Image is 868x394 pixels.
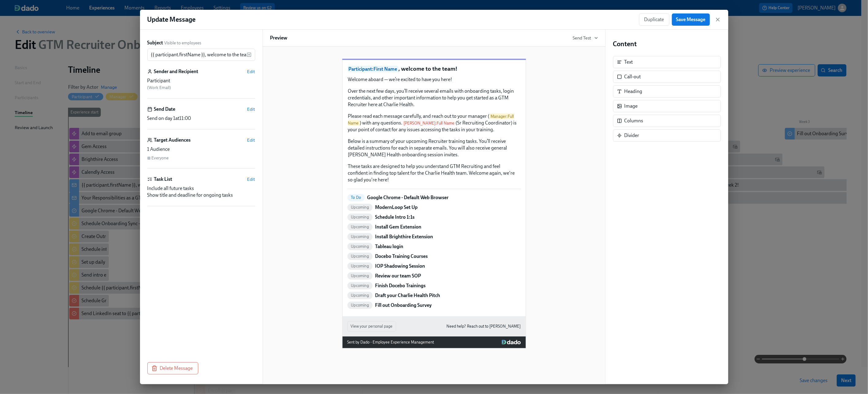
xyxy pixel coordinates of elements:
span: Visible to employees [165,40,202,46]
button: Send Test [573,35,598,41]
div: Welcome aboard — we’re excited to have you here! Over the next few days, you’ll receive several e... [347,76,521,184]
p: IOP Shadowing Session [375,263,425,269]
p: Install Gem Extension [375,224,421,230]
p: , welcome to the team! [347,65,521,73]
div: Columns [613,115,721,127]
span: Upcoming [347,254,373,258]
span: Delete Message [153,365,193,371]
span: Upcoming [347,215,373,219]
span: Upcoming [347,234,373,239]
span: Upcoming [347,273,373,278]
button: Edit [247,106,255,112]
div: Call-out [613,71,721,83]
span: Participant : First Name [347,66,399,72]
div: Sender and RecipientEditParticipant (Work Email) [147,68,255,98]
div: Text [613,56,721,68]
span: ( Work Email ) [147,85,171,90]
span: To Do [347,195,365,200]
div: Heading [613,85,721,98]
span: Duplicate [644,17,664,23]
div: Task ListEditInclude all future tasksShow title and deadline for ongoing tasks [147,176,255,206]
p: Finish Docebo Trainings [375,282,426,289]
div: Send on day 1 [147,115,255,122]
p: Install Brighthire Extension [375,233,433,240]
div: Heading [624,88,642,95]
p: Google Chrome - Default Web Browser [367,194,449,201]
div: Call-out [624,73,641,80]
p: Review our team SOP [375,273,421,279]
img: Dado [502,340,521,345]
button: Edit [247,176,255,182]
h6: Target Audiences [154,137,191,143]
div: Divider [613,129,721,142]
span: Upcoming [347,283,373,288]
span: View your personal page [351,323,393,329]
a: Need help? Reach out to [PERSON_NAME] [447,323,521,330]
span: Upcoming [347,205,373,210]
p: Docebo Training Courses [375,253,428,260]
div: Columns [624,117,643,124]
button: Edit [247,137,255,143]
h6: Task List [154,176,172,183]
p: Draft your Charlie Health Pitch [375,292,440,299]
div: Include all future tasks [147,185,255,192]
div: Send DateEditSend on day 1at11:00 [147,106,255,129]
span: Upcoming [347,303,373,307]
div: Divider [624,132,639,139]
h1: Update Message [147,15,196,24]
button: View your personal page [347,321,396,332]
div: Image [624,103,638,110]
span: Save Message [676,17,706,23]
button: Duplicate [639,13,669,26]
span: Upcoming [347,244,373,249]
span: Upcoming [347,264,373,268]
svg: Insert text variable [247,52,252,57]
button: Save Message [672,13,710,26]
div: Participant [147,77,255,84]
div: Target AudiencesEdit1 AudienceEveryone [147,137,255,169]
h6: Sender and Recipient [154,68,199,75]
div: 1 Audience [147,146,255,153]
div: Text [624,59,633,65]
div: Show title and deadline for ongoing tasks [147,192,255,199]
h6: Preview [270,35,288,41]
h4: Content [613,39,721,49]
button: Delete Message [147,362,198,374]
div: Sent by Dado - Employee Experience Management [347,339,434,346]
h6: Send Date [154,106,176,113]
p: ModernLoop Set Up [375,204,418,211]
div: Everyone [152,155,169,161]
p: Tableau login [375,243,403,250]
p: Fill out Onboarding Survey [375,302,432,309]
div: Image [613,100,721,112]
span: Upcoming [347,293,373,298]
button: Edit [247,69,255,75]
label: Subject [147,39,163,46]
span: at 11:00 [176,115,191,121]
p: Schedule Intro 1:1s [375,214,415,221]
span: Upcoming [347,225,373,229]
